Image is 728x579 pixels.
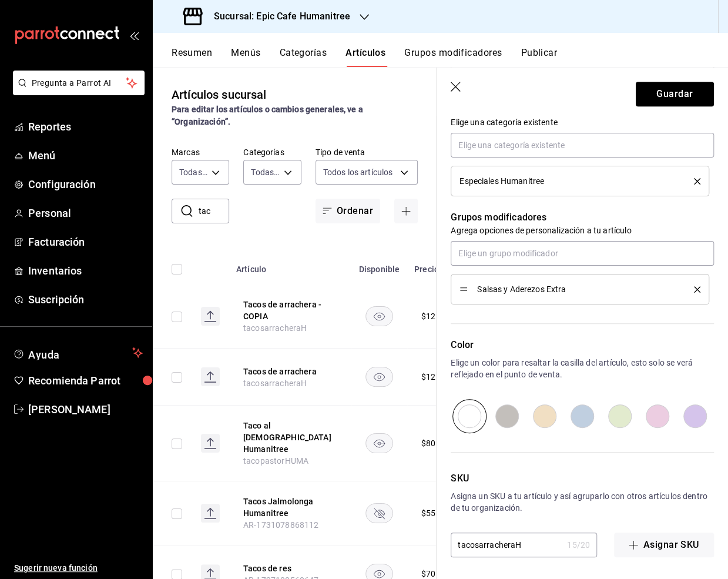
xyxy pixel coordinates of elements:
button: availability-product [365,433,393,453]
button: Menús [231,47,260,67]
div: $ 55.00 [421,507,448,519]
span: Inventarios [28,263,143,279]
span: Todos los artículos [323,166,393,178]
span: tacosarracheraH [243,379,307,388]
p: Elige una categoría existente [451,116,714,128]
input: Elige un grupo modificador [451,241,714,266]
button: Artículos [345,47,385,67]
button: edit-product-location [243,496,337,519]
span: Facturación [28,234,143,250]
span: Personal [28,205,143,221]
button: edit-product-location [243,563,337,574]
span: tacopastorHUMA [243,456,308,466]
div: navigation tabs [172,47,728,67]
button: Pregunta a Parrot AI [13,71,145,95]
span: Recomienda Parrot [28,373,143,389]
th: Artículo [229,247,351,285]
button: edit-product-location [243,299,337,322]
span: Menú [28,148,143,163]
span: tacosarracheraH [243,323,307,333]
button: Publicar [521,47,557,67]
p: Grupos modificadores [451,210,714,225]
button: Guardar [636,82,714,106]
div: $ 120.00 [421,310,452,322]
button: Grupos modificadores [404,47,502,67]
label: Categorías [243,148,301,156]
label: Tipo de venta [316,148,418,156]
th: Disponible [351,247,407,285]
span: Reportes [28,119,143,135]
button: delete [686,178,700,185]
div: $ 80.00 [421,437,448,449]
th: Precio [407,247,467,285]
button: availability-product [365,503,393,523]
p: Asigna un SKU a tu artículo y así agruparlo con otros artículos dentro de tu organización. [451,490,714,514]
button: Ordenar [316,199,380,223]
p: Elige un color para resaltar la casilla del artículo, esto solo se verá reflejado en el punto de ... [451,357,714,380]
p: Agrega opciones de personalización a tu artículo [451,225,714,236]
label: Marcas [172,148,229,156]
button: availability-product [365,306,393,326]
span: Especiales Humanitree [459,177,544,185]
button: edit-product-location [243,420,337,455]
span: Suscripción [28,292,143,307]
div: Artículos sucursal [172,86,266,103]
span: Todas las marcas, Sin marca [179,166,207,178]
span: [PERSON_NAME] [28,401,143,417]
div: 15 / 20 [567,539,590,551]
span: Sugerir nueva función [14,562,143,574]
button: open_drawer_menu [129,31,139,40]
p: Color [451,338,714,352]
button: Resumen [172,47,212,67]
a: Pregunta a Parrot AI [8,85,145,98]
button: delete [686,286,700,293]
button: edit-product-location [243,366,337,377]
button: Categorías [280,47,327,67]
p: SKU [451,471,714,486]
span: Pregunta a Parrot AI [32,77,126,89]
span: Todas las categorías, Sin categoría [251,166,279,178]
input: Elige una categoría existente [451,133,714,158]
span: Ayuda [28,346,128,360]
strong: Para editar los artículos o cambios generales, ve a “Organización”. [172,105,363,126]
div: $ 120.00 [421,371,452,383]
button: Asignar SKU [614,533,714,557]
span: Configuración [28,176,143,192]
input: Buscar artículo [199,199,229,223]
span: Salsas y Aderezos Extra [477,285,676,293]
span: AR-1731078868112 [243,520,318,530]
h3: Sucursal: Epic Cafe Humanitree [204,9,350,24]
button: availability-product [365,367,393,387]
